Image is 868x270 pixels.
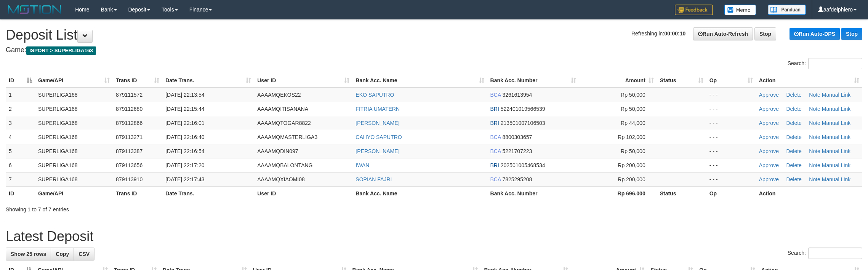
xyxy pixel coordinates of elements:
[487,73,579,88] th: Bank Acc. Number: activate to sort column ascending
[786,134,801,140] a: Delete
[621,148,645,154] span: Rp 50,000
[352,186,487,200] th: Bank Acc. Name
[6,73,35,88] th: ID: activate to sort column descending
[706,186,756,200] th: Op
[502,134,532,140] span: Copy 8800303657 to clipboard
[822,106,851,112] a: Manual Link
[786,162,801,168] a: Delete
[706,73,756,88] th: Op: activate to sort column ascending
[11,251,46,257] span: Show 25 rows
[790,28,840,40] a: Run Auto-DPS
[35,186,113,200] th: Game/API
[841,28,862,40] a: Stop
[257,176,304,182] span: AAAAMQXIAOMI08
[809,162,820,168] a: Note
[788,58,862,69] label: Search:
[6,229,862,244] h1: Latest Deposit
[6,203,356,213] div: Showing 1 to 7 of 7 entries
[501,106,545,112] span: Copy 522401019566539 to clipboard
[162,73,254,88] th: Date Trans.: activate to sort column ascending
[35,158,113,172] td: SUPERLIGA168
[490,148,501,154] span: BCA
[165,134,204,140] span: [DATE] 22:16:40
[116,106,143,112] span: 879112680
[706,172,756,186] td: - - -
[809,134,820,140] a: Note
[356,148,399,154] a: [PERSON_NAME]
[808,58,862,69] input: Search:
[490,92,501,98] span: BCA
[759,120,779,126] a: Approve
[822,92,851,98] a: Manual Link
[26,46,96,55] span: ISPORT > SUPERLIGA168
[78,251,90,257] span: CSV
[116,92,143,98] span: 879111572
[56,251,69,257] span: Copy
[822,176,851,182] a: Manual Link
[356,134,402,140] a: CAHYO SAPUTRO
[621,92,645,98] span: Rp 50,000
[706,102,756,116] td: - - -
[116,162,143,168] span: 879113656
[657,73,706,88] th: Status: activate to sort column ascending
[759,106,779,112] a: Approve
[621,120,645,126] span: Rp 44,000
[788,248,862,259] label: Search:
[165,106,204,112] span: [DATE] 22:15:44
[6,46,862,54] h4: Game:
[490,176,501,182] span: BCA
[257,120,311,126] span: AAAAMQTOGAR8822
[759,134,779,140] a: Approve
[759,176,779,182] a: Approve
[786,92,801,98] a: Delete
[35,116,113,130] td: SUPERLIGA168
[501,120,545,126] span: Copy 213501007106503 to clipboard
[631,30,685,37] span: Refreshing in:
[664,30,685,37] strong: 00:00:10
[254,73,352,88] th: User ID: activate to sort column ascending
[356,106,400,112] a: FITRIA UMATERN
[352,73,487,88] th: Bank Acc. Name: activate to sort column ascending
[490,134,501,140] span: BCA
[502,92,532,98] span: Copy 3261613954 to clipboard
[822,162,851,168] a: Manual Link
[162,186,254,200] th: Date Trans.
[6,130,35,144] td: 4
[768,5,806,15] img: panduan.png
[756,186,862,200] th: Action
[579,186,657,200] th: Rp 696.000
[165,148,204,154] span: [DATE] 22:16:54
[35,130,113,144] td: SUPERLIGA168
[706,158,756,172] td: - - -
[759,162,779,168] a: Approve
[618,162,645,168] span: Rp 200,000
[706,88,756,102] td: - - -
[618,176,645,182] span: Rp 200,000
[809,148,820,154] a: Note
[6,27,862,43] h1: Deposit List
[35,172,113,186] td: SUPERLIGA168
[116,120,143,126] span: 879112866
[808,248,862,259] input: Search:
[502,148,532,154] span: Copy 5221707223 to clipboard
[809,106,820,112] a: Note
[756,73,862,88] th: Action: activate to sort column ascending
[809,92,820,98] a: Note
[759,148,779,154] a: Approve
[809,176,820,182] a: Note
[706,130,756,144] td: - - -
[356,120,399,126] a: [PERSON_NAME]
[6,116,35,130] td: 3
[74,248,94,260] a: CSV
[6,172,35,186] td: 7
[35,144,113,158] td: SUPERLIGA168
[786,176,801,182] a: Delete
[356,92,394,98] a: EKO SAPUTRO
[6,88,35,102] td: 1
[165,120,204,126] span: [DATE] 22:16:01
[490,106,499,112] span: BRI
[502,176,532,182] span: Copy 7825295208 to clipboard
[356,176,392,182] a: SOPIAN FAJRI
[6,158,35,172] td: 6
[809,120,820,126] a: Note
